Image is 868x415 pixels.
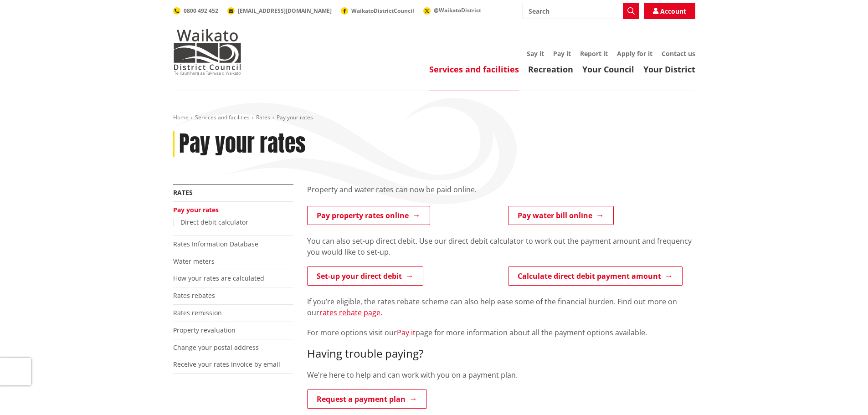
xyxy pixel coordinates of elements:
[173,308,222,317] a: Rates remission
[238,7,332,15] span: [EMAIL_ADDRESS][DOMAIN_NAME]
[341,7,414,15] a: WaikatoDistrictCouncil
[173,240,258,248] a: Rates Information Database
[173,113,189,121] a: Home
[227,7,332,15] a: [EMAIL_ADDRESS][DOMAIN_NAME]
[429,64,519,75] a: Services and facilities
[307,389,427,409] a: Request a payment plan
[173,274,264,282] a: How your rates are calculated
[173,360,280,369] a: Receive your rates invoice by email
[508,266,683,286] a: Calculate direct debit payment amount
[179,131,306,157] h1: Pay your rates
[173,257,215,266] a: Water meters
[184,7,218,15] span: 0800 492 452
[307,266,423,286] a: Set-up your direct debit
[528,64,573,75] a: Recreation
[180,218,248,226] a: Direct debit calculator
[643,64,695,75] a: Your District
[256,113,270,121] a: Rates
[397,328,416,338] a: Pay it
[553,49,571,58] a: Pay it
[307,296,695,318] p: If you’re eligible, the rates rebate scheme can also help ease some of the financial burden. Find...
[173,343,259,352] a: Change your postal address
[644,3,695,19] a: Account
[580,49,608,58] a: Report it
[527,49,544,58] a: Say it
[195,113,250,121] a: Services and facilities
[307,327,695,338] p: For more options visit our page for more information about all the payment options available.
[307,184,695,206] div: Property and water rates can now be paid online.
[173,291,215,300] a: Rates rebates
[173,114,695,122] nav: breadcrumb
[173,29,241,75] img: Waikato District Council - Te Kaunihera aa Takiwaa o Waikato
[434,6,481,14] span: @WaikatoDistrict
[307,236,695,257] p: You can also set-up direct debit. Use our direct debit calculator to work out the payment amount ...
[307,369,695,380] p: We're here to help and can work with you on a payment plan.
[307,347,695,360] h3: Having trouble paying?
[582,64,634,75] a: Your Council
[277,113,313,121] span: Pay your rates
[423,6,481,14] a: @WaikatoDistrict
[173,7,218,15] a: 0800 492 452
[351,7,414,15] span: WaikatoDistrictCouncil
[523,3,639,19] input: Search input
[617,49,652,58] a: Apply for it
[173,188,193,197] a: Rates
[173,205,219,214] a: Pay your rates
[662,49,695,58] a: Contact us
[307,206,430,225] a: Pay property rates online
[173,326,236,334] a: Property revaluation
[508,206,614,225] a: Pay water bill online
[319,307,382,318] a: rates rebate page.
